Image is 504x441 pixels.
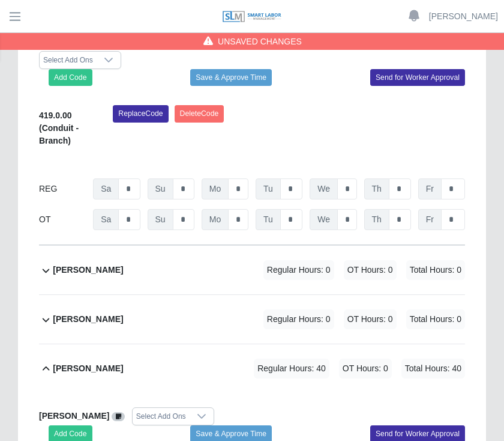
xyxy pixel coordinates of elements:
span: OT Hours: 0 [344,309,397,329]
span: Regular Hours: 40 [254,359,329,379]
b: [PERSON_NAME] [53,362,123,375]
div: OT [39,209,86,230]
button: ReplaceCode [113,105,168,122]
span: Mo [202,209,229,230]
span: OT Hours: 0 [339,359,392,379]
span: Fr [418,209,442,230]
button: DeleteCode [175,105,224,122]
a: View/Edit Notes [112,411,125,421]
span: Su [148,209,173,230]
span: Th [364,178,389,199]
span: Regular Hours: 0 [263,309,334,329]
b: [PERSON_NAME] [53,313,123,326]
span: Regular Hours: 0 [263,260,334,280]
button: Add Code [49,69,92,86]
span: Total Hours: 40 [401,359,465,379]
span: Su [148,178,173,199]
div: Select Add Ons [40,52,97,68]
b: [PERSON_NAME] [53,264,123,276]
span: Mo [202,178,229,199]
button: [PERSON_NAME] Regular Hours: 40 OT Hours: 0 Total Hours: 40 [39,344,465,393]
span: Tu [256,178,281,199]
span: Total Hours: 0 [406,309,465,329]
span: We [310,209,338,230]
button: [PERSON_NAME] Regular Hours: 0 OT Hours: 0 Total Hours: 0 [39,295,465,344]
button: Save & Approve Time [190,69,272,86]
button: [PERSON_NAME] Regular Hours: 0 OT Hours: 0 Total Hours: 0 [39,246,465,294]
b: [PERSON_NAME] [39,411,109,421]
span: Total Hours: 0 [406,260,465,280]
span: Tu [256,209,281,230]
div: REG [39,178,86,199]
span: Sa [93,178,119,199]
img: SLM Logo [222,10,282,23]
button: Send for Worker Approval [370,69,465,86]
span: OT Hours: 0 [344,260,397,280]
a: [PERSON_NAME] [429,10,498,23]
b: 419.0.00 (Conduit - Branch) [39,111,79,145]
span: Fr [418,178,442,199]
span: Sa [93,209,119,230]
span: Th [364,209,389,230]
span: We [310,178,338,199]
span: Unsaved Changes [218,35,302,47]
div: Select Add Ons [133,408,190,425]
